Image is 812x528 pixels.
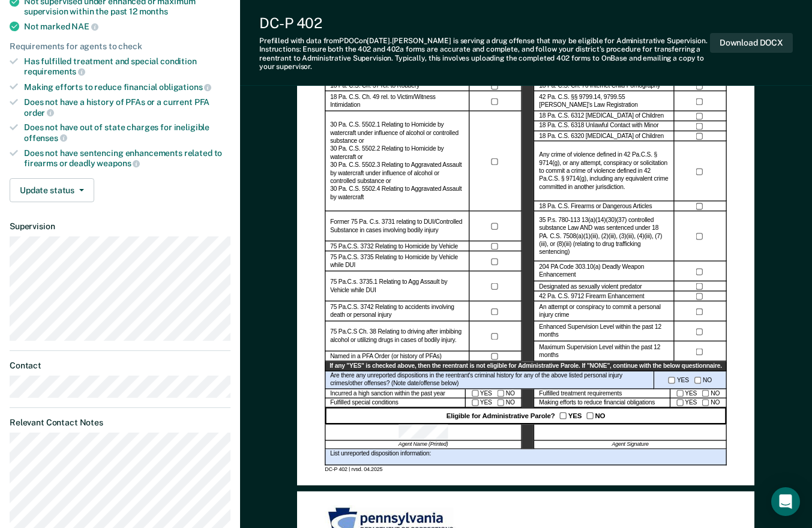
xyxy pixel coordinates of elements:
div: YES NO [670,398,727,408]
span: requirements [24,67,85,76]
div: Making efforts to reduce financial [24,82,230,92]
div: DC-P 402 [259,14,710,32]
span: offenses [24,133,67,143]
label: 18 Pa. C.S. Ch. 49 rel. to Victim/Witness Intimidation [330,94,464,110]
label: Enhanced Supervision Level within the past 12 months [540,324,669,340]
label: 18 Pa. C.S. 6320 [MEDICAL_DATA] of Children [540,133,664,140]
span: months [139,7,168,16]
label: 204 PA Code 303.10(a) Deadly Weapon Enhancement [540,264,669,280]
dt: Supervision [10,221,230,232]
div: Agent Name (Printed) [325,441,522,449]
label: Any crime of violence defined in 42 Pa.C.S. § 9714(g), or any attempt, conspiracy or solicitation... [540,152,669,192]
div: Fulfilled special conditions [325,398,465,408]
div: Does not have out of state charges for ineligible [24,122,230,143]
div: Making efforts to reduce financial obligations [534,398,671,408]
label: 18 Pa. C.S. Ch. 76 Internet Child Pornography [540,83,661,91]
label: 75 Pa.C.S. 3732 Relating to Homicide by Vehicle [330,243,458,251]
label: 30 Pa. C.S. 5502.1 Relating to Homicide by watercraft under influence of alcohol or controlled su... [330,122,464,202]
label: 18 Pa. C.S. Firearms or Dangerous Articles [540,203,652,211]
div: Has fulfilled treatment and special condition [24,56,230,77]
label: 42 Pa. C.S. §§ 9799.14, 9799.55 [PERSON_NAME]’s Law Registration [540,94,669,110]
label: 18 Pa. C.S. 6312 [MEDICAL_DATA] of Children [540,113,664,121]
label: Former 75 Pa. C.s. 3731 relating to DUI/Controlled Substance in cases involving bodily injury [330,219,464,235]
span: NAE [71,22,98,31]
label: 18 Pa. C.S. Ch. 37 rel. to Robbery [330,83,420,91]
div: YES NO [670,389,727,398]
label: An attempt or conspiracy to commit a personal injury crime [540,304,669,320]
div: Agent Signature [534,441,727,449]
div: Requirements for agents to check [10,41,230,52]
button: Download DOCX [710,33,793,53]
label: Designated as sexually violent predator [540,283,642,290]
div: Not marked [24,21,230,32]
label: 75 Pa.C.S Ch. 38 Relating to driving after imbibing alcohol or utilizing drugs in cases of bodily... [330,329,464,345]
span: obligations [159,82,211,92]
div: Eligible for Administrative Parole? YES NO [325,408,727,424]
div: If any "YES" is checked above, then the reentrant is not eligible for Administrative Parole. If "... [325,362,727,371]
label: 42 Pa. C.S. 9712 Firearm Enhancement [540,293,645,301]
div: List unreported disposition information: [325,449,727,466]
dt: Relevant Contact Notes [10,418,230,428]
div: Prefilled with data from PDOC on [DATE] . [PERSON_NAME] is serving a drug offense that may be eli... [259,37,710,71]
label: 75 Pa.C.S. 3735 Relating to Homicide by Vehicle while DUI [330,254,464,270]
dt: Contact [10,361,230,371]
div: Are there any unreported dispositions in the reentrant's criminal history for any of the above li... [325,371,654,389]
div: Open Intercom Messenger [771,487,800,516]
div: YES NO [655,371,727,389]
div: YES NO [466,389,522,398]
div: YES NO [466,398,522,408]
div: Does not have sentencing enhancements related to firearms or deadly [24,148,230,169]
div: DC-P 402 | rvsd. 04.2025 [325,466,727,473]
button: Update status [10,178,94,202]
label: 75 Pa.C.S. 3742 Relating to accidents involving death or personal injury [330,304,464,320]
span: weapons [97,158,140,168]
label: Maximum Supervision Level within the past 12 months [540,344,669,360]
label: 75 Pa.C.s. 3735.1 Relating to Agg Assault by Vehicle while DUI [330,279,464,295]
div: Fulfilled treatment requirements [534,389,671,398]
label: Named in a PFA Order (or history of PFAs) [330,353,442,361]
label: 18 Pa. C.S. 6318 Unlawful Contact with Minor [540,122,659,130]
div: Incurred a high sanction within the past year [325,389,465,398]
label: 35 P.s. 780-113 13(a)(14)(30)(37) controlled substance Law AND was sentenced under 18 PA. C.S. 75... [540,217,669,257]
div: Does not have a history of PFAs or a current PFA order [24,97,230,118]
